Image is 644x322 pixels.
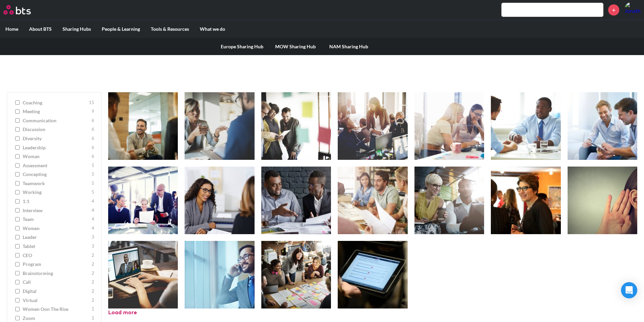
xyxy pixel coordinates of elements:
span: communication [23,117,90,124]
span: 6 [92,117,94,124]
span: 2 [92,297,94,304]
span: team [23,216,90,223]
span: teamwork [23,180,90,187]
span: 2 [92,270,94,277]
input: leadership 6 [15,145,20,150]
span: call [23,279,90,286]
span: 6 [92,144,94,151]
span: discussion [23,126,90,133]
label: Sharing Hubs [57,20,96,38]
input: concepting 5 [15,172,20,177]
span: women [23,225,90,232]
span: leadership [23,144,90,151]
a: Profile [624,2,641,18]
input: Women oon the rise 1 [15,307,20,312]
input: brainstorming 2 [15,271,20,276]
span: diversity [23,135,90,142]
span: interview [23,207,90,214]
span: 15 [89,99,94,106]
span: 6 [92,126,94,133]
span: 1 [92,306,94,313]
span: coaching [23,99,87,106]
input: leader 3 [15,235,20,240]
span: 2 [92,261,94,268]
span: 4 [92,216,94,223]
input: woman 6 [15,154,20,159]
span: 2 [92,279,94,286]
input: teamwork 5 [15,181,20,186]
span: CEO [23,252,90,259]
span: Program [23,261,90,268]
span: tablet [23,243,90,250]
input: working 5 [15,190,20,195]
span: concepting [23,171,90,178]
img: BTS Logo [3,5,31,15]
input: CEO 2 [15,253,20,258]
span: meeting [23,108,90,115]
div: Open Intercom Messenger [621,282,637,298]
input: tablet 3 [15,244,20,249]
input: digital 2 [15,289,20,294]
span: 9 [92,108,94,115]
span: 5 [92,162,94,169]
span: Women oon the rise [23,306,90,313]
span: leader [23,234,90,241]
button: Load more [108,309,137,316]
input: Program 2 [15,262,20,267]
span: woman [23,153,90,160]
span: 2 [92,252,94,259]
span: assessment [23,162,90,169]
span: 4 [92,198,94,205]
input: meeting 9 [15,109,20,114]
span: 4 [92,225,94,232]
input: assessment 5 [15,163,20,168]
span: Zoom [23,315,90,322]
span: 1:1 [23,198,90,205]
label: Tools & Resources [145,20,194,38]
span: 5 [92,189,94,196]
label: About BTS [24,20,57,38]
label: What we do [194,20,231,38]
input: discussion 6 [15,127,20,132]
img: Jonathan Chen [624,2,641,18]
span: virtual [23,297,90,304]
span: 3 [92,243,94,250]
span: 5 [92,180,94,187]
label: People & Learning [96,20,145,38]
span: 1 [92,315,94,322]
input: women 4 [15,226,20,231]
input: coaching 15 [15,100,20,105]
input: virtual 2 [15,298,20,303]
input: 1:1 4 [15,199,20,204]
span: digital [23,288,90,295]
input: interview 4 [15,208,20,213]
span: 6 [92,153,94,160]
input: Zoom 1 [15,316,20,321]
span: 5 [92,171,94,178]
input: diversity 6 [15,136,20,141]
span: working [23,189,90,196]
input: call 2 [15,280,20,284]
a: Ask a Question/Provide Feedback [283,65,361,71]
span: 3 [92,234,94,241]
span: 2 [92,288,94,295]
a: Go home [3,5,43,15]
span: 4 [92,207,94,214]
input: communication 6 [15,118,20,123]
span: brainstorming [23,270,90,277]
a: + [608,4,619,16]
span: 6 [92,135,94,142]
input: team 4 [15,217,20,222]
